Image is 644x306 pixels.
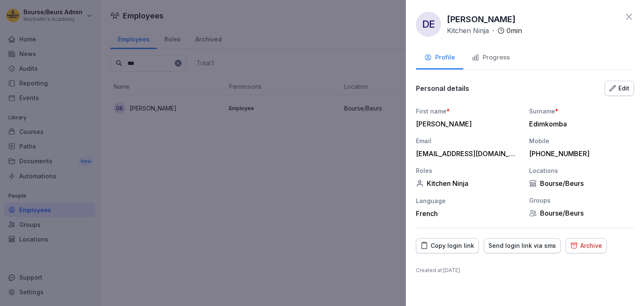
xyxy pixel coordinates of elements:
button: Profile [416,47,463,69]
div: French [416,209,521,218]
div: DE [416,12,441,37]
p: [PERSON_NAME] [447,13,516,26]
div: Progress [472,53,510,62]
div: First name [416,107,521,116]
div: Bourse/Beurs [529,209,634,217]
div: Archive [570,241,602,250]
button: Send login link via sms [484,238,561,253]
div: Roles [416,166,521,175]
div: · [447,26,522,36]
div: Surname [529,107,634,116]
div: Locations [529,166,634,175]
p: Created at : [DATE] [416,267,634,274]
div: Kitchen Ninja [416,179,521,188]
button: Copy login link [416,238,479,253]
div: Copy login link [421,241,474,250]
button: Archive [566,238,607,253]
button: Edit [605,81,634,96]
div: Edimkomba [529,120,630,128]
div: [EMAIL_ADDRESS][DOMAIN_NAME] [416,149,517,158]
div: Bourse/Beurs [529,179,634,188]
button: Progress [463,47,518,69]
div: Mobile [529,136,634,145]
p: Personal details [416,84,469,93]
div: Send login link via sms [488,241,556,250]
div: Edit [609,84,629,93]
p: 0 min [506,26,522,36]
div: [PERSON_NAME] [416,120,517,128]
div: Email [416,136,521,145]
p: Kitchen Ninja [447,26,489,36]
div: Language [416,196,521,205]
div: [PHONE_NUMBER] [529,149,630,158]
div: Profile [424,53,455,62]
div: Groups [529,196,634,205]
